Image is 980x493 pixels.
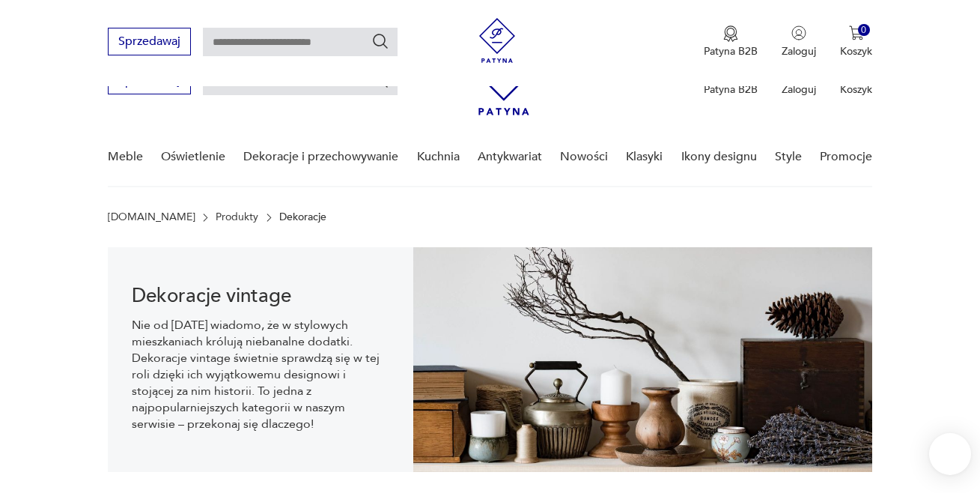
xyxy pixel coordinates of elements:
a: Oświetlenie [161,128,225,186]
p: Patyna B2B [704,44,758,58]
img: Ikona koszyka [849,25,864,40]
div: 0 [858,24,871,37]
p: Patyna B2B [704,82,758,97]
a: Sprzedawaj [108,76,191,87]
button: Szukaj [371,32,389,50]
a: Ikona medaluPatyna B2B [704,25,758,58]
p: Zaloguj [782,44,816,58]
a: [DOMAIN_NAME] [108,211,195,223]
a: Antykwariat [478,128,542,186]
a: Produkty [216,211,258,223]
p: Dekoracje [279,211,326,223]
p: Koszyk [840,82,872,97]
a: Style [775,128,802,186]
img: Ikonka użytkownika [791,25,806,40]
button: Patyna B2B [704,25,758,58]
p: Zaloguj [782,82,816,97]
iframe: Smartsupp widget button [929,433,971,475]
a: Nowości [560,128,608,186]
img: Ikona medalu [723,25,738,42]
h1: Dekoracje vintage [132,287,389,305]
button: Sprzedawaj [108,28,191,55]
a: Sprzedawaj [108,37,191,48]
button: 0Koszyk [840,25,872,58]
a: Dekoracje i przechowywanie [243,128,398,186]
a: Ikony designu [681,128,757,186]
p: Koszyk [840,44,872,58]
a: Klasyki [626,128,663,186]
img: Patyna - sklep z meblami i dekoracjami vintage [475,18,520,63]
p: Nie od [DATE] wiadomo, że w stylowych mieszkaniach królują niebanalne dodatki. Dekoracje vintage ... [132,317,389,432]
a: Kuchnia [417,128,460,186]
button: Zaloguj [782,25,816,58]
a: Meble [108,128,143,186]
a: Promocje [820,128,872,186]
img: 3afcf10f899f7d06865ab57bf94b2ac8.jpg [413,247,872,472]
